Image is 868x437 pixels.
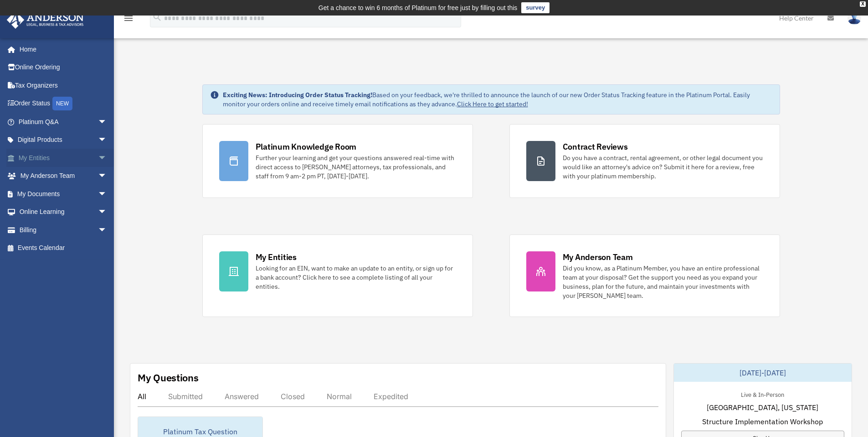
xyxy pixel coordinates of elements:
a: My Documentsarrow_drop_down [6,185,121,203]
a: Tax Organizers [6,76,121,94]
a: Events Calendar [6,239,121,257]
a: Online Learningarrow_drop_down [6,203,121,221]
div: All [138,392,146,401]
div: Expedited [374,392,408,401]
a: survey [521,2,550,13]
span: arrow_drop_down [98,185,116,203]
strong: Exciting News: Introducing Order Status Tracking! [223,91,372,99]
img: Anderson Advisors Platinum Portal [4,11,87,29]
div: Looking for an EIN, want to make an update to an entity, or sign up for a bank account? Click her... [256,264,456,291]
div: Submitted [168,392,203,401]
span: arrow_drop_down [98,131,116,150]
a: Contract Reviews Do you have a contract, rental agreement, or other legal document you would like... [509,124,780,198]
a: Platinum Knowledge Room Further your learning and get your questions answered real-time with dire... [202,124,473,198]
span: arrow_drop_down [98,203,116,222]
span: [GEOGRAPHIC_DATA], [US_STATE] [707,402,818,413]
div: close [860,1,866,7]
div: My Anderson Team [563,251,633,263]
div: Answered [225,392,259,401]
a: Platinum Q&Aarrow_drop_down [6,113,121,131]
div: My Questions [138,371,199,385]
span: arrow_drop_down [98,167,116,186]
a: My Anderson Teamarrow_drop_down [6,167,121,185]
div: Live & In-Person [734,389,791,399]
div: Closed [281,392,305,401]
div: Normal [327,392,352,401]
i: menu [123,13,134,24]
div: Further your learning and get your questions answered real-time with direct access to [PERSON_NAM... [256,153,456,181]
a: My Entities Looking for an EIN, want to make an update to an entity, or sign up for a bank accoun... [202,234,473,317]
div: Do you have a contract, rental agreement, or other legal document you would like an attorney's ad... [563,153,763,181]
a: Online Ordering [6,58,121,77]
span: arrow_drop_down [98,149,116,167]
span: arrow_drop_down [98,221,116,239]
span: arrow_drop_down [98,113,116,131]
div: [DATE]-[DATE] [674,364,852,382]
div: Platinum Knowledge Room [256,141,357,152]
a: My Entitiesarrow_drop_down [6,149,121,167]
a: My Anderson Team Did you know, as a Platinum Member, you have an entire professional team at your... [509,234,780,317]
a: Order StatusNEW [6,94,121,113]
a: Digital Productsarrow_drop_down [6,131,121,149]
div: Contract Reviews [563,141,628,152]
a: Home [6,40,116,58]
div: NEW [52,97,72,110]
a: Billingarrow_drop_down [6,221,121,239]
div: My Entities [256,251,297,263]
div: Did you know, as a Platinum Member, you have an entire professional team at your disposal? Get th... [563,264,763,300]
div: Get a chance to win 6 months of Platinum for free just by filling out this [318,2,518,13]
a: menu [123,16,134,24]
span: Structure Implementation Workshop [702,416,823,427]
img: User Pic [847,11,861,25]
div: Based on your feedback, we're thrilled to announce the launch of our new Order Status Tracking fe... [223,90,772,109]
a: Click Here to get started! [457,100,528,108]
i: search [152,12,162,22]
